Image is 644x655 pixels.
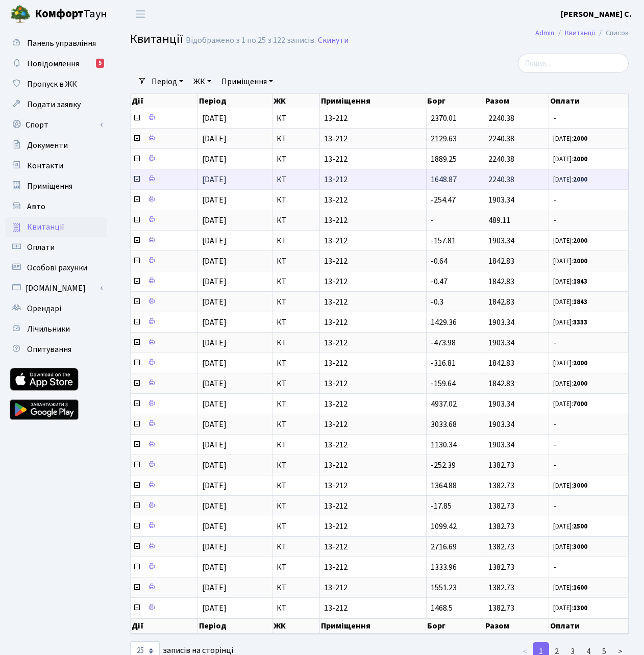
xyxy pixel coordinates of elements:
span: - [431,215,434,226]
a: Документи [5,135,107,156]
span: [DATE] [202,358,227,369]
span: - [553,196,624,204]
span: - [553,420,624,429]
span: 1429.36 [431,317,457,328]
span: 1903.34 [488,439,514,450]
span: - [553,502,624,510]
b: 1300 [573,603,587,613]
span: КТ [277,135,316,143]
small: [DATE]: [553,379,587,388]
span: КТ [277,278,316,286]
span: [DATE] [202,296,227,308]
span: 1382.73 [488,480,514,491]
b: 2000 [573,236,587,245]
img: logo.png [10,4,31,24]
span: Лічильники [27,323,70,335]
span: 1648.87 [431,174,457,185]
small: [DATE]: [553,277,587,286]
span: [DATE] [202,337,227,348]
span: 1333.96 [431,562,457,573]
span: 1842.83 [488,358,514,369]
span: 13-212 [324,298,422,306]
span: Особові рахунки [27,262,87,273]
span: 1842.83 [488,256,514,267]
a: Особові рахунки [5,258,107,278]
span: 489.11 [488,215,510,226]
span: 1903.34 [488,398,514,410]
b: 2000 [573,155,587,164]
span: 3033.68 [431,419,457,430]
span: - [553,461,624,469]
span: Документи [27,140,68,151]
small: [DATE]: [553,359,587,368]
span: 13-212 [324,196,422,204]
a: Орендарі [5,298,107,319]
span: 1889.25 [431,154,457,165]
span: - [553,339,624,347]
span: [DATE] [202,480,227,491]
span: - [553,114,624,122]
span: Опитування [27,344,71,355]
span: 1099.42 [431,521,457,532]
span: 13-212 [324,543,422,551]
small: [DATE]: [553,399,587,409]
th: ЖК [273,94,320,108]
span: 13-212 [324,216,422,224]
span: 2240.38 [488,174,514,185]
span: [DATE] [202,602,227,614]
span: Авто [27,201,45,212]
a: Приміщення [5,176,107,196]
span: -252.39 [431,460,456,471]
span: 1382.73 [488,582,514,593]
span: [DATE] [202,194,227,206]
span: 1842.83 [488,378,514,389]
span: 13-212 [324,482,422,490]
span: 1382.73 [488,521,514,532]
button: Переключити навігацію [128,6,153,22]
span: 1382.73 [488,500,514,512]
span: [DATE] [202,439,227,450]
span: 13-212 [324,257,422,265]
span: КТ [277,155,316,163]
span: Панель управління [27,38,96,49]
b: 2000 [573,359,587,368]
a: Оплати [5,237,107,258]
b: 2000 [573,257,587,266]
b: Комфорт [35,6,84,22]
span: 13-212 [324,380,422,388]
span: [DATE] [202,500,227,512]
span: [DATE] [202,174,227,185]
span: 13-212 [324,584,422,592]
span: [DATE] [202,317,227,328]
span: [DATE] [202,235,227,246]
span: КТ [277,216,316,224]
span: 13-212 [324,604,422,612]
span: КТ [277,461,316,469]
th: Період [198,618,273,634]
span: 13-212 [324,502,422,510]
span: 1382.73 [488,460,514,471]
span: КТ [277,359,316,367]
span: [DATE] [202,521,227,532]
span: Оплати [27,242,55,253]
span: Пропуск в ЖК [27,79,77,90]
a: Подати заявку [5,94,107,115]
div: 5 [96,59,104,68]
span: 13-212 [324,175,422,184]
th: Борг [426,94,484,108]
nav: breadcrumb [520,22,644,44]
a: Приміщення [217,73,277,90]
span: КТ [277,339,316,347]
b: 2000 [573,379,587,388]
b: 1843 [573,297,587,307]
a: Панель управління [5,33,107,54]
a: Квитанції [565,28,595,38]
span: [DATE] [202,113,227,124]
span: Квитанції [27,221,64,233]
span: КТ [277,114,316,122]
th: Разом [484,618,550,634]
span: [DATE] [202,419,227,430]
span: 1130.34 [431,439,457,450]
span: 2240.38 [488,113,514,124]
span: 1364.88 [431,480,457,491]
